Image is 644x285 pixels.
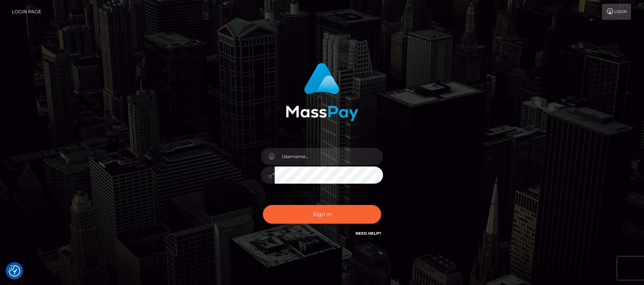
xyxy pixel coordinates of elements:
[263,205,381,224] button: Sign in
[602,4,631,20] a: Login
[356,231,381,236] a: Need Help?
[275,148,383,165] input: Username...
[9,265,20,277] img: Revisit consent button
[286,63,358,121] img: MassPay Login
[9,265,20,277] button: Consent Preferences
[12,4,41,20] a: Login Page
